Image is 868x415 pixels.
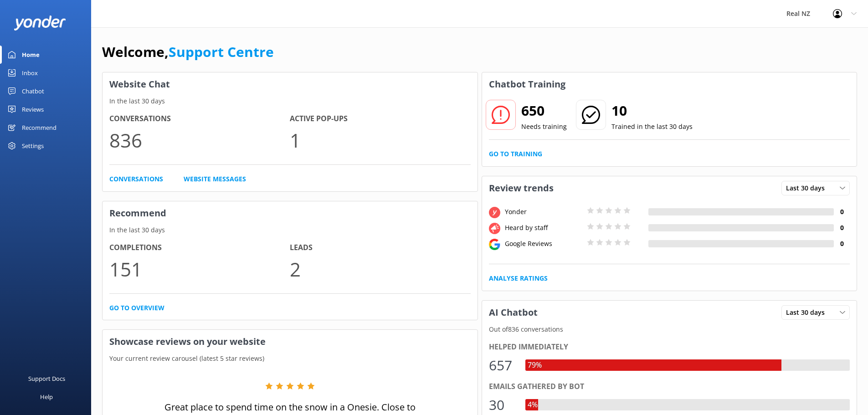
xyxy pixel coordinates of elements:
h3: Recommend [103,201,478,225]
p: 836 [109,125,290,155]
div: Yonder [503,207,585,217]
a: Go to Training [489,149,542,159]
h4: 0 [834,239,850,249]
h2: 650 [521,100,567,122]
h3: Review trends [482,176,560,200]
p: Out of 836 conversations [482,324,857,334]
div: 657 [489,354,516,376]
h3: Website Chat [103,72,478,96]
h4: Active Pop-ups [290,113,470,125]
div: Chatbot [22,82,44,100]
div: 79% [525,359,544,371]
p: 2 [290,254,470,284]
a: Analyse Ratings [489,273,548,283]
a: Support Centre [169,42,274,61]
div: Emails gathered by bot [489,381,850,393]
h3: AI Chatbot [482,301,544,324]
p: 1 [290,125,470,155]
div: Google Reviews [503,239,585,249]
h4: Conversations [109,113,290,125]
h4: 0 [834,223,850,233]
h4: Leads [290,242,470,254]
a: Website Messages [184,174,246,184]
h3: Showcase reviews on your website [103,330,478,354]
div: Reviews [22,100,44,118]
p: In the last 30 days [103,96,478,106]
img: yonder-white-logo.png [14,15,66,31]
div: Recommend [22,118,56,137]
h2: 10 [611,100,693,122]
h4: Completions [109,242,290,254]
p: Trained in the last 30 days [611,122,693,132]
p: Your current review carousel (latest 5 star reviews) [103,354,478,364]
div: Inbox [22,64,38,82]
div: 4% [525,399,540,411]
span: Last 30 days [786,183,830,193]
a: Conversations [109,174,163,184]
div: Home [22,46,40,64]
div: Help [40,388,53,406]
h1: Welcome, [102,41,274,63]
div: Heard by staff [503,223,585,233]
div: Helped immediately [489,341,850,353]
div: Settings [22,137,44,155]
h3: Chatbot Training [482,72,572,96]
a: Go to overview [109,303,164,313]
p: 151 [109,254,290,284]
h4: 0 [834,207,850,217]
span: Last 30 days [786,307,830,318]
p: Needs training [521,122,567,132]
div: Support Docs [28,369,65,388]
p: In the last 30 days [103,225,478,235]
